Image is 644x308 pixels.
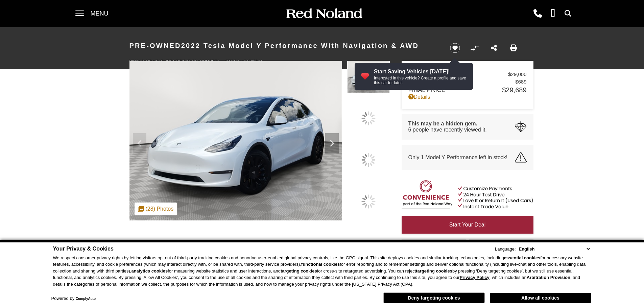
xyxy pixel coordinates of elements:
[460,275,490,280] a: Privacy Policy
[408,155,508,161] span: Only 1 Model Y Performance left in stock!
[76,297,96,301] a: ComplyAuto
[408,87,502,94] span: Final Price
[491,44,497,52] a: Share this Pre-Owned 2022 Tesla Model Y Performance With Navigation & AWD
[129,32,439,59] h1: 2022 Tesla Model Y Performance With Navigation & AWD
[129,59,137,64] span: VIN:
[448,43,462,53] button: Save vehicle
[402,216,533,234] a: Start Your Deal
[225,59,240,64] span: Stock:
[135,203,177,215] div: (28) Photos
[383,292,485,303] button: Deny targeting cookies
[408,127,487,133] span: 6 people have recently viewed it.
[281,268,317,274] strong: targeting cookies
[408,79,527,85] a: Dealer Handling $689
[402,239,466,256] a: Trade Value
[449,222,486,228] span: Start Your Deal
[408,86,527,94] a: Final Price $29,689
[129,61,342,220] img: Used 2022 White Tesla Performance image 1
[469,239,533,256] a: Schedule Test Drive
[515,79,526,85] span: $689
[408,94,527,100] a: Details
[347,61,390,93] img: Used 2022 White Tesla Performance image 1
[53,255,591,288] p: We respect consumer privacy rights by letting visitors opt out of third-party tracking cookies an...
[517,246,591,252] select: Language Select
[490,293,591,303] button: Allow all cookies
[131,268,168,274] strong: analytics cookies
[508,71,526,77] span: $29,000
[408,121,487,127] span: This may be a hidden gem.
[504,255,541,260] strong: essential cookies
[53,246,114,252] span: Your Privacy & Cookies
[408,71,527,77] a: Red [PERSON_NAME] $29,000
[527,275,570,280] strong: Arbitration Provision
[51,297,96,301] div: Powered by
[301,262,340,267] strong: functional cookies
[495,247,516,251] div: Language:
[502,86,526,94] span: $29,689
[129,42,181,49] strong: Pre-Owned
[470,43,480,53] button: Compare vehicle
[137,59,219,64] span: [US_VEHICLE_IDENTIFICATION_NUMBER]
[416,268,452,274] strong: targeting cookies
[408,79,516,85] span: Dealer Handling
[285,8,363,20] img: Red Noland Auto Group
[325,133,339,153] div: Next
[510,44,517,52] a: Print this Pre-Owned 2022 Tesla Model Y Performance With Navigation & AWD
[408,71,508,77] span: Red [PERSON_NAME]
[240,59,262,64] span: UC452254A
